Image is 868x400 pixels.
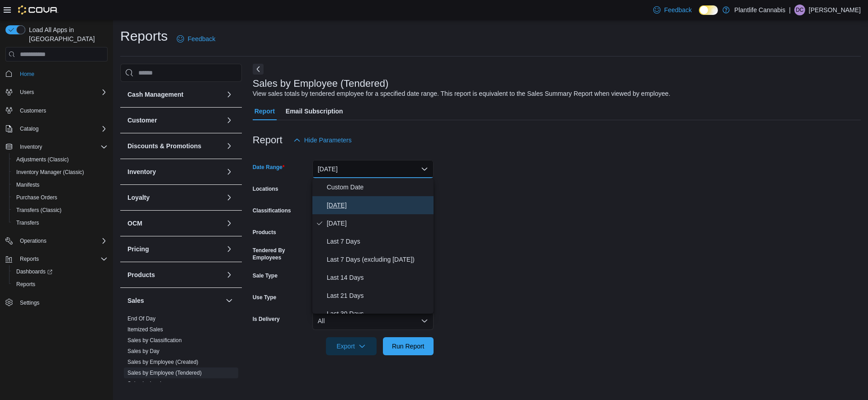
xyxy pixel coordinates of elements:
[127,296,144,305] h3: Sales
[16,141,108,152] span: Inventory
[127,219,142,228] h3: OCM
[224,141,235,151] button: Discounts & Promotions
[734,5,785,15] p: Plantlife Cannabis
[224,269,235,280] button: Products
[9,278,111,291] button: Reports
[312,312,434,330] button: All
[2,253,111,265] button: Reports
[13,167,108,178] span: Inventory Manager (Classic)
[327,308,430,319] span: Last 30 Days
[16,181,39,188] span: Manifests
[253,272,278,279] label: Sale Type
[16,207,61,214] span: Transfers (Classic)
[789,5,791,15] p: |
[224,244,235,254] button: Pricing
[13,279,39,290] a: Reports
[127,315,156,322] a: End Of Day
[13,179,108,190] span: Manifests
[20,125,38,132] span: Catalog
[16,235,50,246] button: Operations
[253,78,389,89] h3: Sales by Employee (Tendered)
[650,1,695,19] a: Feedback
[13,192,61,203] a: Purchase Orders
[224,166,235,177] button: Inventory
[127,270,222,279] button: Products
[16,194,57,201] span: Purchase Orders
[253,247,309,261] label: Tendered By Employees
[224,115,235,126] button: Customer
[327,218,430,229] span: [DATE]
[9,191,111,204] button: Purchase Orders
[16,281,35,288] span: Reports
[127,141,222,151] button: Discounts & Promotions
[127,245,149,254] h3: Pricing
[127,116,222,125] button: Customer
[13,192,108,203] span: Purchase Orders
[127,245,222,254] button: Pricing
[20,299,39,306] span: Settings
[224,192,235,203] button: Loyalty
[327,272,430,283] span: Last 14 Days
[127,90,184,99] h3: Cash Management
[327,290,430,301] span: Last 21 Days
[253,207,291,214] label: Classifications
[20,107,46,114] span: Customers
[13,154,72,165] a: Adjustments (Classic)
[2,104,111,117] button: Customers
[2,296,111,309] button: Settings
[16,87,38,98] button: Users
[16,68,108,79] span: Home
[253,164,285,171] label: Date Range
[127,167,222,176] button: Inventory
[16,297,108,308] span: Settings
[127,296,222,305] button: Sales
[16,219,39,226] span: Transfers
[16,169,84,176] span: Inventory Manager (Classic)
[9,265,111,278] a: Dashboards
[9,204,111,216] button: Transfers (Classic)
[312,178,434,314] div: Select listbox
[13,266,108,277] span: Dashboards
[383,337,434,355] button: Run Report
[188,34,215,43] span: Feedback
[16,254,108,264] span: Reports
[331,337,371,355] span: Export
[173,30,219,48] a: Feedback
[127,270,155,279] h3: Products
[13,266,56,277] a: Dashboards
[127,193,222,202] button: Loyalty
[253,315,280,323] label: Is Delivery
[16,87,108,98] span: Users
[224,295,235,306] button: Sales
[13,205,108,216] span: Transfers (Classic)
[13,179,43,190] a: Manifests
[290,131,355,149] button: Hide Parameters
[20,89,34,96] span: Users
[20,71,34,78] span: Home
[2,67,111,80] button: Home
[120,27,168,45] h1: Reports
[809,5,861,15] p: [PERSON_NAME]
[253,89,670,99] div: View sales totals by tendered employee for a specified date range. This report is equivalent to t...
[327,182,430,193] span: Custom Date
[20,255,39,263] span: Reports
[16,105,108,116] span: Customers
[18,5,58,14] img: Cova
[16,69,38,80] a: Home
[253,64,264,75] button: Next
[20,143,42,151] span: Inventory
[25,25,108,43] span: Load All Apps in [GEOGRAPHIC_DATA]
[127,90,222,99] button: Cash Management
[224,218,235,229] button: OCM
[9,166,111,179] button: Inventory Manager (Classic)
[16,235,108,246] span: Operations
[127,348,160,354] a: Sales by Day
[16,123,108,134] span: Catalog
[253,229,276,236] label: Products
[127,359,198,365] a: Sales by Employee (Created)
[16,141,46,152] button: Inventory
[13,217,108,228] span: Transfers
[253,135,283,146] h3: Report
